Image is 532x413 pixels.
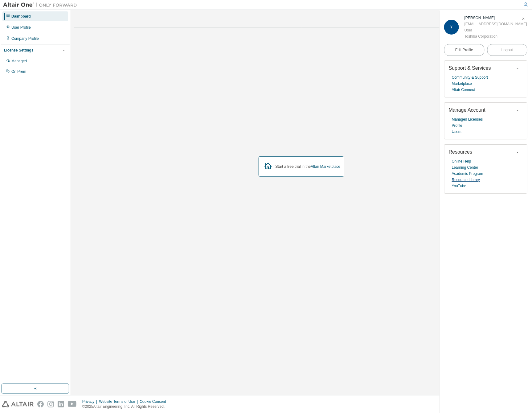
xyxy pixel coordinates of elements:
span: Support & Services [449,65,491,71]
a: Edit Profile [444,44,485,56]
p: © 2025 Altair Engineering, Inc. All Rights Reserved. [82,404,170,409]
img: linkedin.svg [58,401,64,407]
span: Y [450,25,453,29]
a: Academic Program [452,171,483,177]
div: User Profile [11,25,31,30]
a: Users [452,129,461,135]
span: Edit Profile [455,47,473,52]
img: Altair One [3,2,80,8]
a: YouTube [452,183,466,189]
span: Logout [501,47,513,53]
a: Marketplace [452,81,472,87]
img: instagram.svg [47,401,54,407]
img: youtube.svg [68,401,77,407]
a: Altair Marketplace [311,164,340,169]
img: altair_logo.svg [2,401,34,407]
div: Toshiba Corporation [464,33,527,39]
span: Manage Account [449,107,485,113]
div: Cookie Consent [140,399,170,404]
div: Start a free trial in the [276,164,341,169]
img: facebook.svg [37,401,44,407]
div: Company Profile [11,36,39,41]
span: Resources [449,149,472,155]
a: Resource Library [452,177,480,183]
div: Website Terms of Use [99,399,140,404]
div: User [464,27,527,33]
a: Managed Licenses [452,116,483,122]
div: Yasuaki Hadame [464,15,527,21]
a: Profile [452,122,462,129]
a: Community & Support [452,74,488,81]
div: Privacy [82,399,99,404]
div: [EMAIL_ADDRESS][DOMAIN_NAME] [464,21,527,27]
div: Managed [11,59,27,64]
a: Altair Connect [452,87,475,93]
div: On Prem [11,69,26,74]
div: Dashboard [11,14,31,19]
a: Learning Center [452,164,478,171]
button: Logout [487,44,528,56]
div: License Settings [4,48,33,53]
a: Online Help [452,158,471,164]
